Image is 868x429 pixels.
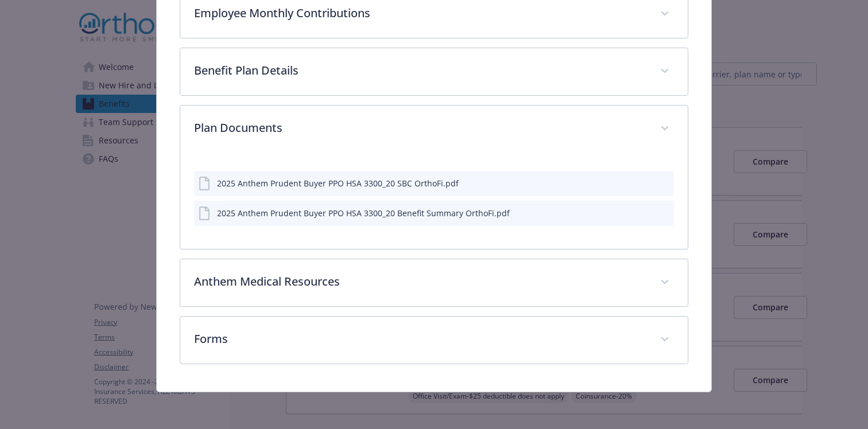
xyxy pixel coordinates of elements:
button: preview file [659,207,669,219]
p: Anthem Medical Resources [194,273,646,290]
p: Benefit Plan Details [194,62,646,79]
div: 2025 Anthem Prudent Buyer PPO HSA 3300_20 SBC OrthoFi.pdf [217,177,459,189]
p: Forms [194,330,646,348]
p: Plan Documents [194,119,646,136]
div: Forms [180,317,688,364]
div: Plan Documents [180,106,688,153]
div: Anthem Medical Resources [180,259,688,306]
button: preview file [659,177,669,189]
div: Plan Documents [180,153,688,249]
p: Employee Monthly Contributions [194,5,646,22]
div: 2025 Anthem Prudent Buyer PPO HSA 3300_20 Benefit Summary OrthoFi.pdf [217,207,510,219]
div: Benefit Plan Details [180,48,688,95]
button: download file [641,177,650,189]
button: download file [641,207,650,219]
